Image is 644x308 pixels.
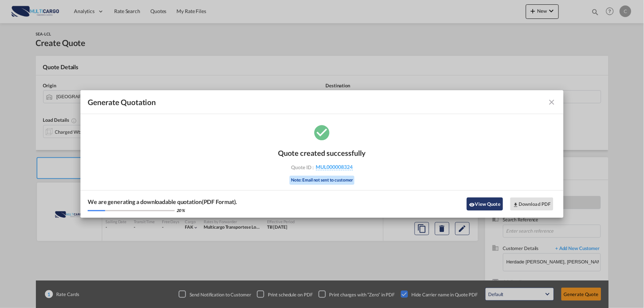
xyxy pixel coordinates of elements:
[176,208,185,213] div: 20 %
[280,164,364,170] div: Quote ID :
[510,197,553,211] button: Download PDF
[316,164,353,170] span: MUL000008324
[313,123,331,141] md-icon: icon-checkbox-marked-circle
[467,197,503,211] button: icon-eyeView Quote
[278,149,366,157] div: Quote created successfully
[88,198,237,206] div: We are generating a downloadable quotation(PDF Format).
[88,97,156,107] span: Generate Quotation
[80,90,564,218] md-dialog: Generate Quotation Quote ...
[290,176,354,185] div: Note: Email not sent to customer
[469,202,475,208] md-icon: icon-eye
[513,202,519,208] md-icon: icon-download
[548,98,556,107] md-icon: icon-close fg-AAA8AD cursor m-0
